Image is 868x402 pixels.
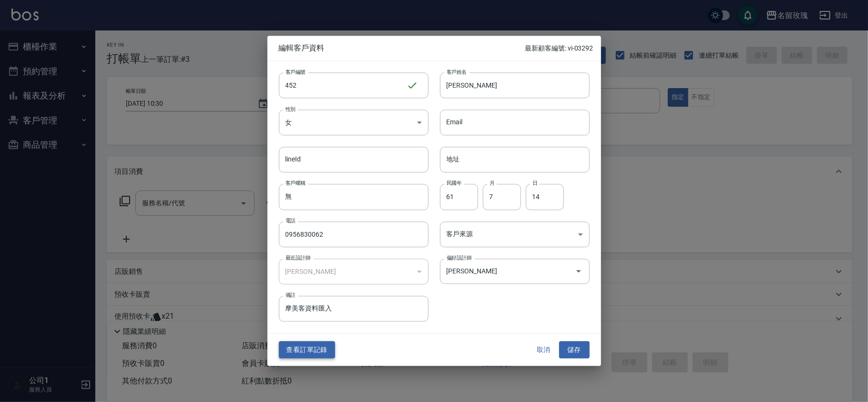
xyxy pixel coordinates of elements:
button: 取消 [529,341,559,359]
label: 日 [532,180,537,187]
div: 女 [279,110,429,135]
label: 客戶暱稱 [286,180,306,187]
label: 電話 [286,217,296,224]
button: 查看訂單記錄 [279,341,335,359]
label: 最近設計師 [286,254,310,261]
div: [PERSON_NAME] [279,259,429,284]
label: 性別 [286,105,296,112]
label: 月 [490,180,494,187]
p: 最新顧客編號: vi-03292 [525,43,593,53]
label: 偏好設計師 [447,254,471,261]
button: 儲存 [559,341,590,359]
label: 客戶姓名 [447,68,467,75]
label: 客戶編號 [286,68,306,75]
span: 編輯客戶資料 [279,43,525,53]
button: Open [571,264,586,279]
label: 備註 [286,291,296,299]
label: 民國年 [447,180,461,187]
